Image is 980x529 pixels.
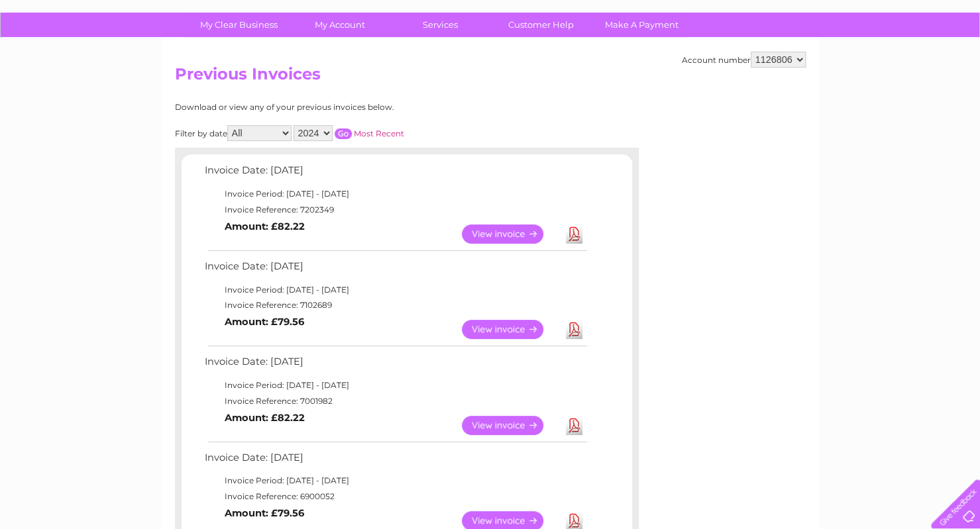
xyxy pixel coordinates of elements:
[178,7,804,64] div: Clear Business is a trading name of Verastar Limited (registered in [GEOGRAPHIC_DATA] No. 3667643...
[730,7,822,23] a: 0333 014 3131
[201,162,589,186] td: Invoice Date: [DATE]
[865,56,884,66] a: Blog
[201,258,589,282] td: Invoice Date: [DATE]
[936,56,967,66] a: Log out
[462,416,559,435] a: View
[354,128,404,138] a: Most Recent
[201,186,589,202] td: Invoice Period: [DATE] - [DATE]
[462,224,559,244] a: View
[201,377,589,393] td: Invoice Period: [DATE] - [DATE]
[587,13,696,37] a: Make A Payment
[175,65,806,90] h2: Previous Invoices
[201,449,589,473] td: Invoice Date: [DATE]
[486,13,596,37] a: Customer Help
[817,56,857,66] a: Telecoms
[184,13,294,37] a: My Clear Business
[201,297,589,313] td: Invoice Reference: 7102689
[201,353,589,377] td: Invoice Date: [DATE]
[175,103,523,112] div: Download or view any of your previous invoices below.
[566,224,582,244] a: Download
[566,320,582,339] a: Download
[225,507,304,519] b: Amount: £79.56
[225,412,305,424] b: Amount: £82.22
[225,316,304,328] b: Amount: £79.56
[175,125,523,141] div: Filter by date
[201,282,589,298] td: Invoice Period: [DATE] - [DATE]
[566,416,582,435] a: Download
[201,489,589,505] td: Invoice Reference: 6900052
[747,56,772,66] a: Water
[285,13,394,37] a: My Account
[892,56,924,66] a: Contact
[201,473,589,489] td: Invoice Period: [DATE] - [DATE]
[682,52,806,68] div: Account number
[386,13,495,37] a: Services
[462,320,559,339] a: View
[34,34,102,75] img: logo.png
[201,393,589,409] td: Invoice Reference: 7001982
[201,202,589,218] td: Invoice Reference: 7202349
[780,56,809,66] a: Energy
[225,220,305,232] b: Amount: £82.22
